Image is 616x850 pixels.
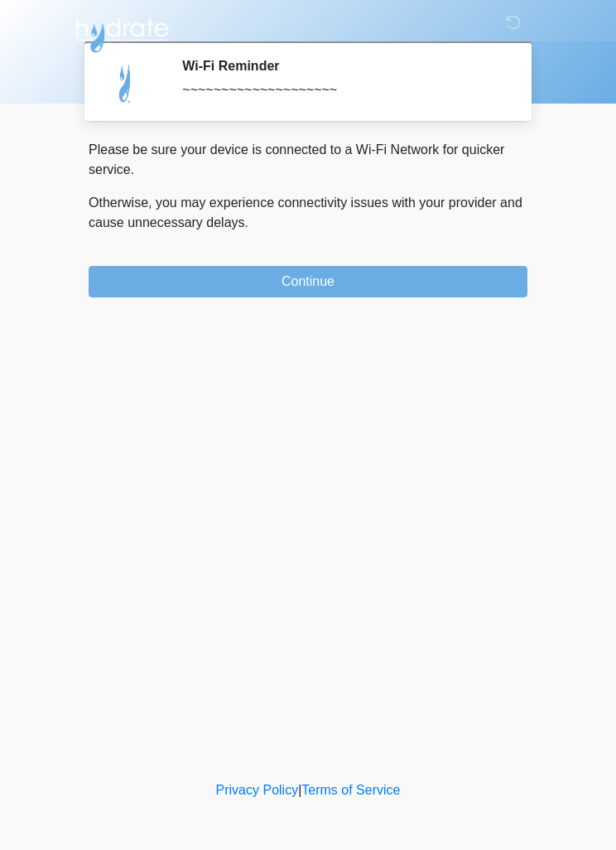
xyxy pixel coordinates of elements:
[89,266,527,297] button: Continue
[89,140,527,180] p: Please be sure your device is connected to a Wi-Fi Network for quicker service.
[89,193,527,233] p: Otherwise, you may experience connectivity issues with your provider and cause unnecessary delays
[216,783,299,797] a: Privacy Policy
[301,783,400,797] a: Terms of Service
[182,80,503,100] div: ~~~~~~~~~~~~~~~~~~~~
[101,58,151,108] img: Agent Avatar
[298,783,301,797] a: |
[72,12,171,54] img: Hydrate IV Bar - Chandler Logo
[245,215,248,229] span: .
